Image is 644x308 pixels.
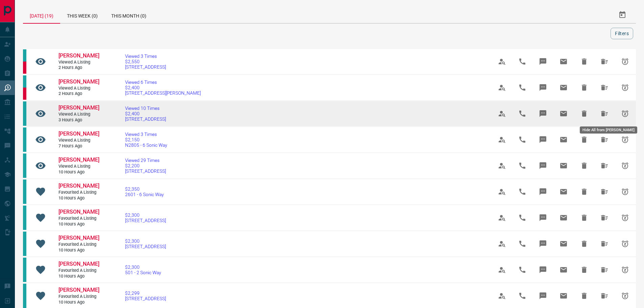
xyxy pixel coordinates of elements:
[60,7,104,23] div: This Week (0)
[596,236,613,252] span: Hide All from Alekya Nalla
[125,163,166,168] span: $2,200
[596,53,613,70] span: Hide All from Adrie Saw
[125,132,167,148] a: Viewed 3 Times$2,150N2805 - 6 Sonic Way
[58,52,99,59] span: [PERSON_NAME]
[23,284,26,308] div: condos.ca
[535,262,551,278] span: Message
[23,49,26,62] div: condos.ca
[494,184,510,200] span: View Profile
[125,296,166,301] span: [STREET_ADDRESS]
[494,158,510,174] span: View Profile
[58,157,99,163] span: [PERSON_NAME]
[494,236,510,252] span: View Profile
[555,105,572,122] span: Email
[58,104,99,111] span: [PERSON_NAME]
[576,236,592,252] span: Hide
[576,262,592,278] span: Hide
[58,235,99,242] a: [PERSON_NAME]
[494,53,510,70] span: View Profile
[125,137,167,142] span: $2,150
[514,53,530,70] span: Call
[125,132,167,137] span: Viewed 3 Times
[58,157,99,164] a: [PERSON_NAME]
[58,169,99,175] span: 10 hours ago
[535,132,551,148] span: Message
[23,153,26,178] div: condos.ca
[58,190,99,195] span: Favourited a Listing
[58,65,99,71] span: 2 hours ago
[58,104,99,112] a: [PERSON_NAME]
[125,111,166,116] span: $2,400
[125,218,166,223] span: [STREET_ADDRESS]
[555,158,572,174] span: Email
[125,158,166,174] a: Viewed 29 Times$2,200[STREET_ADDRESS]
[494,132,510,148] span: View Profile
[125,186,164,192] span: $2,350
[514,79,530,96] span: Call
[494,262,510,278] span: View Profile
[555,210,572,226] span: Email
[514,184,530,200] span: Call
[104,7,153,23] div: This Month (0)
[514,210,530,226] span: Call
[125,158,166,163] span: Viewed 29 Times
[514,105,530,122] span: Call
[125,116,166,122] span: [STREET_ADDRESS]
[23,75,26,88] div: condos.ca
[58,221,99,227] span: 10 hours ago
[555,53,572,70] span: Email
[58,235,99,241] span: [PERSON_NAME]
[555,288,572,304] span: Email
[535,105,551,122] span: Message
[58,209,99,216] a: [PERSON_NAME]
[58,112,99,117] span: Viewed a Listing
[125,290,166,301] a: $2,299[STREET_ADDRESS]
[125,79,201,85] span: Viewed 6 Times
[555,79,572,96] span: Email
[125,105,166,111] span: Viewed 10 Times
[125,53,166,59] span: Viewed 3 Times
[125,238,166,244] span: $2,300
[125,270,161,275] span: 501 - 2 Sonic Way
[125,90,201,96] span: [STREET_ADDRESS][PERSON_NAME]
[58,195,99,201] span: 10 hours ago
[58,287,99,293] span: [PERSON_NAME]
[125,142,167,148] span: N2805 - 6 Sonic Way
[617,236,633,252] span: Snooze
[58,268,99,274] span: Favourited a Listing
[58,78,99,86] a: [PERSON_NAME]
[23,62,26,74] div: property.ca
[494,79,510,96] span: View Profile
[596,262,613,278] span: Hide All from Alekya Nalla
[23,127,26,152] div: condos.ca
[23,101,26,126] div: condos.ca
[614,7,630,23] button: Select Date Range
[125,105,166,122] a: Viewed 10 Times$2,400[STREET_ADDRESS]
[125,186,164,197] a: $2,3502601 - 6 Sonic Way
[535,236,551,252] span: Message
[58,209,99,215] span: [PERSON_NAME]
[535,210,551,226] span: Message
[125,53,166,70] a: Viewed 3 Times$2,550[STREET_ADDRESS]
[576,132,592,148] span: Hide
[596,184,613,200] span: Hide All from Alekya Nalla
[23,88,26,100] div: property.ca
[535,53,551,70] span: Message
[125,244,166,249] span: [STREET_ADDRESS]
[125,64,166,70] span: [STREET_ADDRESS]
[514,158,530,174] span: Call
[596,79,613,96] span: Hide All from Adrie Saw
[58,287,99,294] a: [PERSON_NAME]
[58,294,99,300] span: Favourited a Listing
[23,232,26,256] div: condos.ca
[125,192,164,197] span: 2601 - 6 Sonic Way
[125,290,166,296] span: $2,299
[58,52,99,60] a: [PERSON_NAME]
[58,247,99,253] span: 10 hours ago
[617,184,633,200] span: Snooze
[535,288,551,304] span: Message
[494,210,510,226] span: View Profile
[494,288,510,304] span: View Profile
[125,59,166,64] span: $2,550
[125,264,161,275] a: $2,300501 - 2 Sonic Way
